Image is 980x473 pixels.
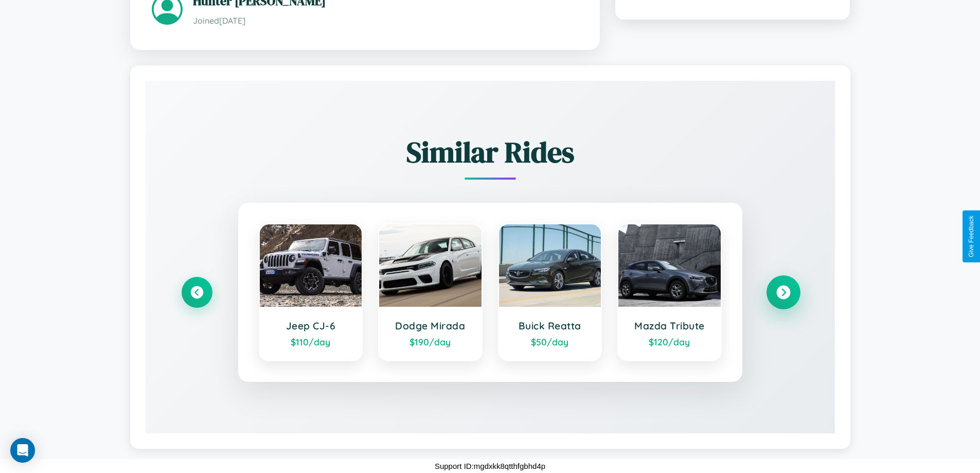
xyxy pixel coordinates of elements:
div: $ 50 /day [509,336,591,347]
p: Support ID: mgdxkk8qtthfgbhd4p [435,459,545,473]
div: Give Feedback [968,216,975,257]
a: Jeep CJ-6$110/day [259,223,363,361]
a: Buick Reatta$50/day [498,223,602,361]
a: Mazda Tribute$120/day [617,223,722,361]
div: Open Intercom Messenger [10,438,35,463]
h3: Mazda Tribute [629,320,710,332]
h3: Buick Reatta [509,320,591,332]
h3: Jeep CJ-6 [270,320,352,332]
div: $ 120 /day [629,336,710,347]
div: $ 190 /day [389,336,471,347]
h2: Similar Rides [182,132,799,172]
a: Dodge Mirada$190/day [378,223,483,361]
p: Joined [DATE] [193,13,578,28]
div: $ 110 /day [270,336,352,347]
h3: Dodge Mirada [389,320,471,332]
